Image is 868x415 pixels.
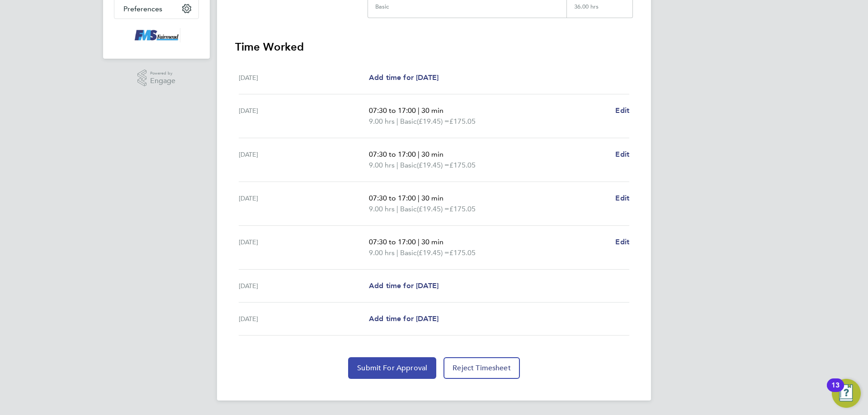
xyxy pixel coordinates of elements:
span: | [418,238,420,246]
span: 07:30 to 17:00 [369,238,416,246]
span: Edit [615,150,629,159]
span: 30 min [421,106,443,115]
span: Powered by [150,70,175,77]
span: 9.00 hrs [369,117,395,126]
span: | [396,248,398,257]
span: Edit [615,194,629,202]
h3: Time Worked [235,40,633,54]
span: (£19.45) = [417,117,449,126]
span: Add time for [DATE] [369,73,439,82]
div: [DATE] [239,149,369,171]
span: | [418,150,420,159]
span: | [396,205,398,213]
span: (£19.45) = [417,205,449,213]
div: [DATE] [239,313,369,324]
span: £175.05 [449,117,476,126]
span: 9.00 hrs [369,161,395,169]
span: (£19.45) = [417,248,449,257]
a: Add time for [DATE] [369,313,439,324]
a: Edit [615,237,629,247]
span: £175.05 [449,205,476,213]
span: 30 min [421,238,443,246]
span: Engage [150,77,175,85]
a: Powered byEngage [137,70,176,87]
span: £175.05 [449,161,476,169]
span: 30 min [421,150,443,159]
button: Submit For Approval [348,357,436,379]
a: Edit [615,193,629,204]
span: 07:30 to 17:00 [369,106,416,115]
span: Reject Timesheet [453,364,511,373]
div: [DATE] [239,237,369,258]
span: 30 min [421,194,443,202]
img: f-mead-logo-retina.png [132,28,180,42]
a: Edit [615,149,629,160]
span: Basic [400,204,417,214]
a: Go to home page [114,28,199,42]
span: Add time for [DATE] [369,314,439,323]
span: Basic [400,247,417,258]
span: Add time for [DATE] [369,281,439,290]
span: 07:30 to 17:00 [369,194,416,202]
div: [DATE] [239,193,369,214]
span: (£19.45) = [417,161,449,169]
span: £175.05 [449,248,476,257]
span: Edit [615,106,629,115]
a: Add time for [DATE] [369,72,439,83]
a: Add time for [DATE] [369,280,439,291]
span: Edit [615,238,629,246]
a: Edit [615,105,629,116]
div: Basic [375,3,389,10]
div: [DATE] [239,280,369,291]
span: | [418,106,420,115]
span: 07:30 to 17:00 [369,150,416,159]
div: [DATE] [239,72,369,83]
span: | [396,161,398,169]
span: | [396,117,398,126]
div: 36.00 hrs [566,3,632,18]
span: Submit For Approval [357,364,427,373]
span: 9.00 hrs [369,248,395,257]
span: Preferences [123,5,162,13]
span: Basic [400,160,417,171]
div: [DATE] [239,105,369,127]
span: 9.00 hrs [369,205,395,213]
span: | [418,194,420,202]
div: 13 [831,385,840,397]
span: Basic [400,116,417,127]
button: Open Resource Center, 13 new notifications [832,379,861,408]
button: Reject Timesheet [443,357,520,379]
